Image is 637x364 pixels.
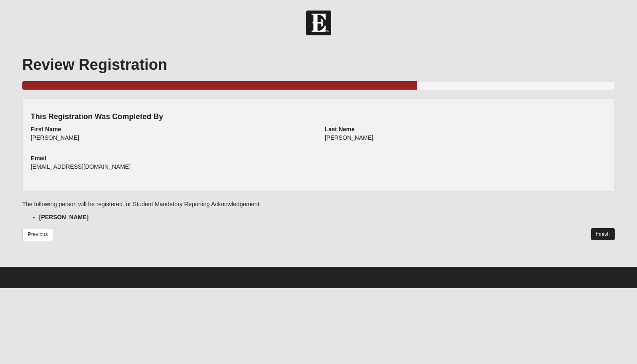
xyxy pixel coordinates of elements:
h1: Review Registration [22,56,615,74]
div: [PERSON_NAME] [31,133,312,148]
a: Finish [591,228,615,240]
img: Church of Eleven22 Logo [306,11,331,35]
div: [EMAIL_ADDRESS][DOMAIN_NAME] [31,162,312,177]
strong: [PERSON_NAME] [39,214,88,221]
label: First Name [31,125,61,133]
a: Previous [22,228,54,241]
div: [PERSON_NAME] [325,133,606,148]
h4: This Registration Was Completed By [31,112,606,122]
label: Last Name [325,125,355,133]
label: Email [31,154,46,162]
p: The following person will be registered for Student Mandatory Reporting Acknowledgement: [22,200,615,209]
